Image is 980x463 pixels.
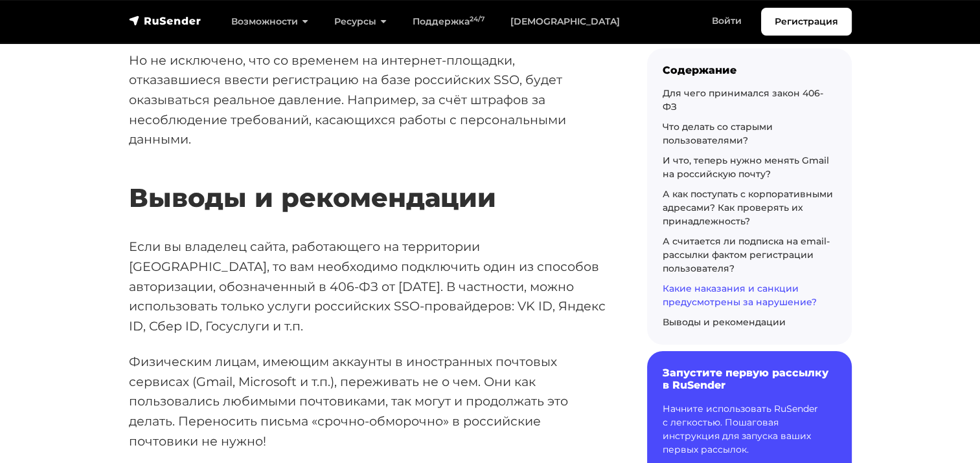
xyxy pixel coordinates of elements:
div: Содержание [663,64,836,76]
a: Поддержка24/7 [400,8,497,35]
h2: Выводы и рекомендации [129,144,606,213]
a: Войти [699,8,755,34]
img: RuSender [129,14,201,27]
a: Выводы и рекомендации [663,316,786,328]
a: [DEMOGRAPHIC_DATA] [497,8,633,35]
a: А считается ли подписка на email-рассылки фактом регистрации пользователя? [663,235,830,274]
p: Начните использовать RuSender с легкостью. Пошаговая инструкция для запуска ваших первых рассылок. [663,402,836,457]
p: Но не исключено, что со временем на интернет-площадки, отказавшиеся ввести регистрацию на базе ро... [129,50,606,150]
a: Какие наказания и санкции предусмотрены за нарушение? [663,283,817,308]
p: Если вы владелец сайта, работающего на территории [GEOGRAPHIC_DATA], то вам необходимо подключить... [129,237,606,336]
a: Что делать со старыми пользователями? [663,121,773,146]
a: Регистрация [761,8,852,36]
a: Для чего принимался закон 406-ФЗ [663,87,823,113]
a: И что, теперь нужно менять Gmail на российскую почту? [663,155,829,180]
a: Возможности [218,8,321,35]
a: Ресурсы [321,8,400,35]
p: Физическим лицам, имеющим аккаунты в иностранных почтовых сервисах (Gmail, Microsoft и т.п.), пер... [129,352,606,451]
h6: Запустите первую рассылку в RuSender [663,367,836,391]
a: А как поступать с корпоративными адресами? Как проверять их принадлежность? [663,188,833,227]
sup: 24/7 [470,15,484,23]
